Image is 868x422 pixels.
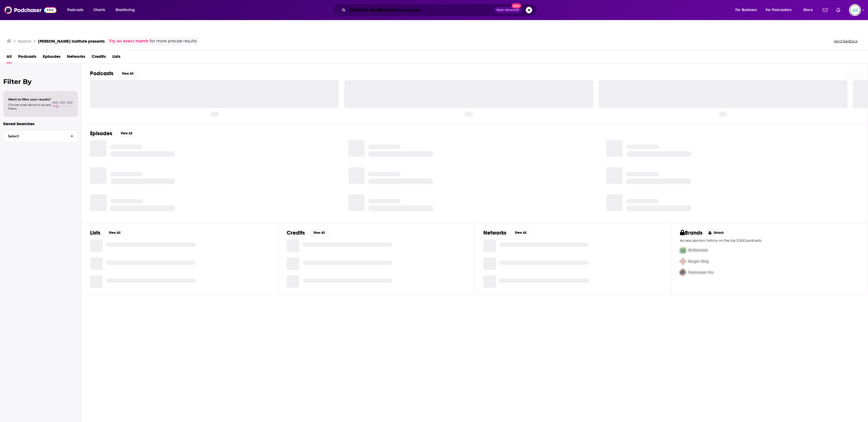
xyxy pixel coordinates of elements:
[18,52,36,63] a: Podcasts
[762,6,800,14] button: open menu
[90,70,137,77] a: PodcastsView All
[766,6,792,14] span: For Podcasters
[93,6,105,14] span: Charts
[90,70,113,77] h2: Podcasts
[4,5,56,15] img: Podchaser - Follow, Share and Rate Podcasts
[800,6,819,14] button: open menu
[688,259,709,264] span: Burger King
[105,229,124,236] button: View All
[287,229,329,236] a: CreditsView All
[494,7,521,13] button: Open AdvancedNew
[287,229,305,236] h2: Credits
[90,130,136,137] a: EpisodesView All
[43,52,60,63] a: Episodes
[483,229,506,236] h2: Networks
[8,97,51,101] span: Want to filter your results?
[150,38,197,44] span: for more precise results
[8,103,51,111] span: Choose a tab above to access filters.
[678,245,688,256] img: First Pro Logo
[678,267,688,278] img: Third Pro Logo
[735,6,757,14] span: For Business
[90,229,100,236] h2: Lists
[705,229,728,236] button: Unlock
[849,4,861,16] button: Show profile menu
[90,130,112,137] h2: Episodes
[112,6,142,14] button: open menu
[7,52,12,63] a: All
[63,6,90,14] button: open menu
[3,78,78,86] h2: Filter By
[4,134,66,138] span: Select
[3,121,78,126] p: Saved Searches
[117,130,136,137] button: View All
[38,39,105,44] h3: [PERSON_NAME] institute presents
[67,52,85,63] a: Networks
[680,238,859,243] p: Access sponsor history on the top 5,000 podcasts.
[3,130,78,142] button: Select
[483,229,530,236] a: NetworksView All
[496,9,519,11] span: Open Advanced
[834,5,843,15] a: Show notifications dropdown
[18,39,31,44] h3: Search
[803,6,813,14] span: More
[118,70,137,77] button: View All
[678,256,688,267] img: Second Pro Logo
[116,6,135,14] span: Monitoring
[112,52,120,63] a: Lists
[849,4,861,16] img: User Profile
[732,6,764,14] button: open menu
[849,4,861,16] span: Logged in as podglomerate
[348,6,494,14] input: Search podcasts, credits, & more...
[309,229,329,236] button: View All
[680,229,703,236] h2: Brands
[67,6,83,14] span: Podcasts
[512,3,521,8] span: New
[109,38,149,44] a: Try an exact match
[688,270,714,275] span: Podchaser Pro
[90,6,108,14] a: Charts
[832,39,859,43] button: Send feedback
[688,248,708,253] span: McDonalds
[90,229,124,236] a: ListsView All
[821,5,830,15] a: Show notifications dropdown
[92,52,106,63] a: Credits
[338,4,542,16] div: Search podcasts, credits, & more...
[511,229,530,236] button: View All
